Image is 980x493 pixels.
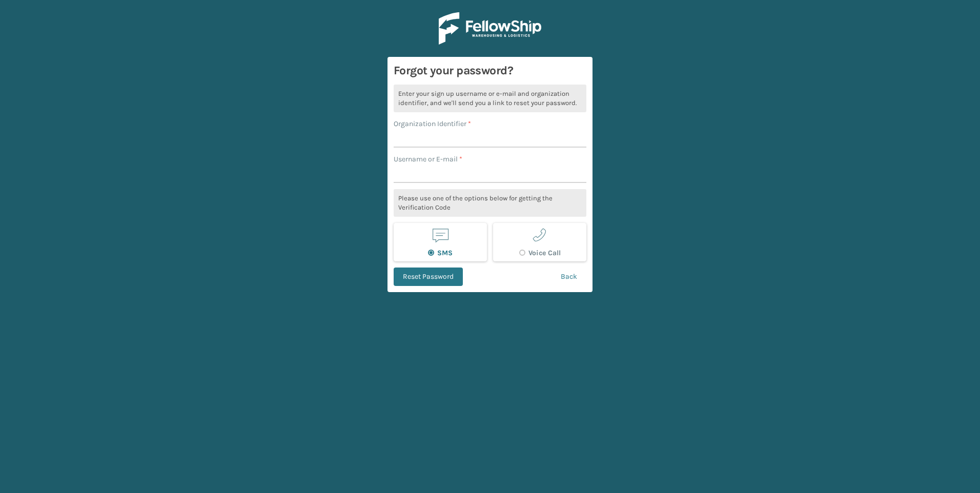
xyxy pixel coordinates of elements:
[439,12,541,45] img: Logo
[394,189,586,217] p: Please use one of the options below for getting the Verification Code
[428,249,453,257] label: SMS
[394,118,471,129] label: Organization Identifier
[394,154,462,165] label: Username or E-mail
[394,63,586,78] h3: Forgot your password?
[519,249,561,257] label: Voice Call
[394,85,586,112] p: Enter your sign up username or e-mail and organization identifier, and we'll send you a link to r...
[552,268,586,286] a: Back
[394,268,463,286] button: Reset Password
